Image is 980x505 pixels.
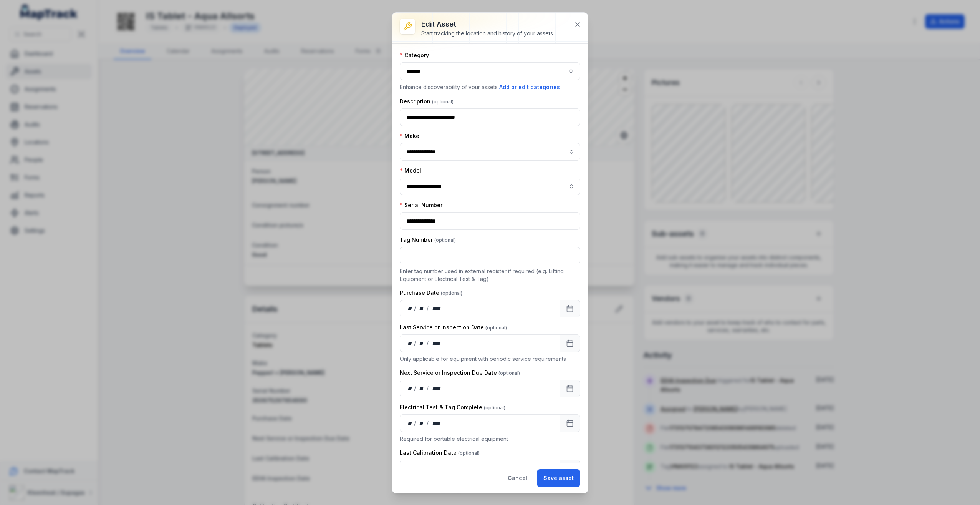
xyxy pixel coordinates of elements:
[414,419,417,427] div: /
[400,167,421,174] label: Model
[414,385,417,392] div: /
[427,305,429,312] div: /
[560,300,580,317] button: Calendar
[417,385,427,392] div: month,
[400,51,429,59] label: Category
[421,19,554,30] h3: Edit asset
[560,380,580,397] button: Calendar
[406,385,414,392] div: day,
[414,339,417,347] div: /
[400,143,580,161] input: asset-edit:cf[8d30bdcc-ee20-45c2-b158-112416eb6043]-label
[421,30,554,37] div: Start tracking the location and history of your assets.
[400,83,580,91] p: Enhance discoverability of your assets.
[429,339,444,347] div: year,
[406,305,414,312] div: day,
[560,460,580,477] button: Calendar
[406,419,414,427] div: day,
[427,419,429,427] div: /
[400,404,505,411] label: Electrical Test & Tag Complete
[429,385,444,392] div: year,
[400,178,580,195] input: asset-edit:cf[5827e389-34f9-4b46-9346-a02c2bfa3a05]-label
[560,414,580,432] button: Calendar
[417,305,427,312] div: month,
[427,385,429,392] div: /
[501,469,534,487] button: Cancel
[429,305,444,312] div: year,
[417,339,427,347] div: month,
[400,449,480,457] label: Last Calibration Date
[406,339,414,347] div: day,
[414,305,417,312] div: /
[400,132,419,140] label: Make
[560,334,580,352] button: Calendar
[400,267,580,283] p: Enter tag number used in external register if required (e.g. Lifting Equipment or Electrical Test...
[537,469,580,487] button: Save asset
[400,201,442,209] label: Serial Number
[400,435,580,443] p: Required for portable electrical equipment
[400,369,520,377] label: Next Service or Inspection Due Date
[427,339,429,347] div: /
[400,236,456,244] label: Tag Number
[400,289,462,297] label: Purchase Date
[499,83,560,91] button: Add or edit categories
[400,98,454,105] label: Description
[400,355,580,363] p: Only applicable for equipment with periodic service requirements
[400,324,507,331] label: Last Service or Inspection Date
[417,419,427,427] div: month,
[429,419,444,427] div: year,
